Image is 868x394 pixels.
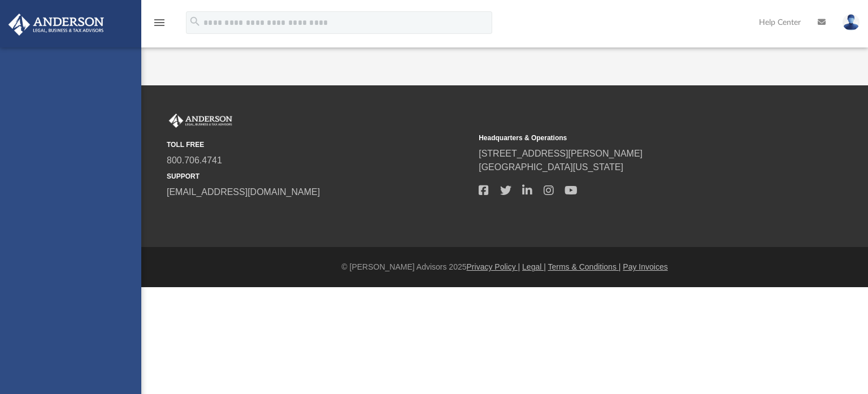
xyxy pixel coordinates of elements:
a: [EMAIL_ADDRESS][DOMAIN_NAME] [167,187,320,197]
div: © [PERSON_NAME] Advisors 2025 [141,261,868,273]
a: menu [153,21,166,29]
small: Headquarters & Operations [479,133,783,143]
i: search [189,15,201,28]
img: Anderson Advisors Platinum Portal [167,114,235,128]
a: Privacy Policy | [467,262,520,271]
a: Pay Invoices [623,262,667,271]
a: 800.706.4741 [167,155,222,165]
img: User Pic [843,14,860,31]
a: Terms & Conditions | [548,262,621,271]
small: TOLL FREE [167,140,471,150]
i: menu [153,16,166,29]
a: [STREET_ADDRESS][PERSON_NAME] [479,149,643,158]
small: SUPPORT [167,171,471,181]
a: [GEOGRAPHIC_DATA][US_STATE] [479,162,623,172]
img: Anderson Advisors Platinum Portal [5,14,107,36]
a: Legal | [522,262,546,271]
